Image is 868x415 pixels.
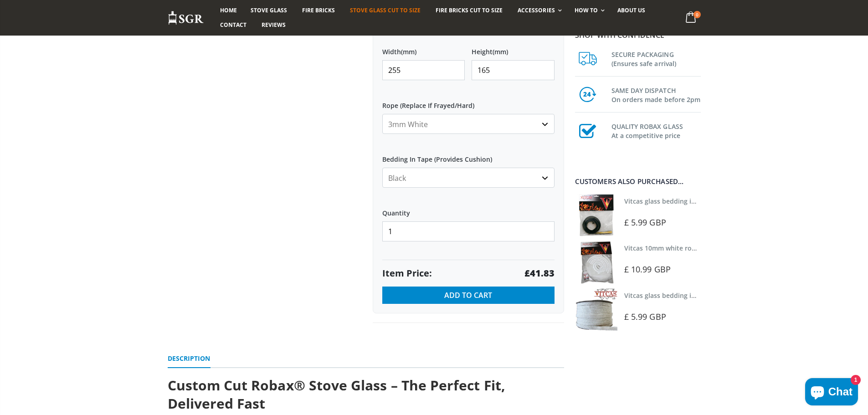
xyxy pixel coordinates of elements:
span: How To [575,6,598,14]
a: Vitcas glass bedding in tape - 2mm x 10mm x 2 meters [624,197,794,205]
a: Description [168,350,211,368]
span: Stove Glass Cut To Size [350,6,421,14]
span: 0 [693,11,701,18]
label: Bedding In Tape (Provides Cushion) [382,148,555,164]
label: Height [472,40,555,56]
a: Reviews [255,18,293,32]
a: Vitcas 10mm white rope kit - includes rope seal and glue! [624,244,803,252]
a: Fire Bricks Cut To Size [429,3,509,18]
h3: SAME DAY DISPATCH On orders made before 2pm [611,84,701,104]
a: Vitcas glass bedding in tape - 2mm x 15mm x 2 meters (White) [624,291,818,300]
span: (mm) [401,48,416,56]
span: Accessories [518,6,555,14]
img: Vitcas stove glass bedding in tape [575,288,617,331]
span: £ 5.99 GBP [624,217,666,228]
div: Customers also purchased... [575,178,701,185]
a: Contact [213,18,253,32]
label: Rope (Replace If Frayed/Hard) [382,94,555,110]
span: (mm) [493,48,508,56]
span: £ 10.99 GBP [624,264,671,275]
h3: QUALITY ROBAX GLASS At a competitive price [611,120,701,140]
span: Stove Glass [251,6,287,14]
span: Fire Bricks [302,6,335,14]
a: Stove Glass [244,3,294,18]
img: Vitcas stove glass bedding in tape [575,194,617,236]
img: Stove Glass Replacement [168,10,204,26]
a: Accessories [511,3,566,18]
inbox-online-store-chat: Shopify online store chat [802,378,861,408]
a: 0 [682,9,700,27]
h3: SECURE PACKAGING (Ensures safe arrival) [611,48,701,68]
button: Add to Cart [382,287,555,304]
span: About us [617,6,645,14]
label: Quantity [382,201,555,218]
span: £ 5.99 GBP [624,311,666,322]
a: Stove Glass Cut To Size [343,3,427,18]
span: Home [220,6,237,14]
a: About us [611,3,652,18]
a: Home [213,3,244,18]
span: Item Price: [382,267,432,280]
label: Width [382,40,465,56]
strong: £41.83 [524,267,555,280]
span: Fire Bricks Cut To Size [436,6,503,14]
img: Vitcas white rope, glue and gloves kit 10mm [575,241,617,283]
span: Add to Cart [444,290,492,300]
a: How To [568,3,609,18]
a: Fire Bricks [295,3,342,18]
span: Reviews [262,21,286,29]
strong: Custom Cut Robax® Stove Glass – The Perfect Fit, Delivered Fast [168,376,505,413]
span: Contact [220,21,247,29]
